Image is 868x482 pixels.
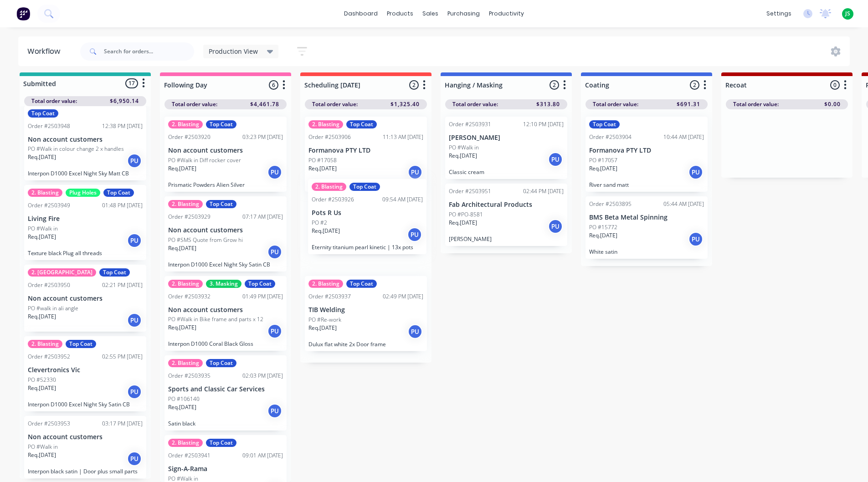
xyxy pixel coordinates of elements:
[172,100,217,108] span: Total order value:
[110,97,139,105] span: $6,950.14
[443,7,484,21] div: purchasing
[312,100,358,108] span: Total order value:
[339,7,382,21] a: dashboard
[733,100,779,108] span: Total order value:
[762,7,796,21] div: settings
[830,80,840,90] span: 0
[593,100,638,108] span: Total order value:
[164,80,254,90] input: Enter column name…
[16,7,30,21] img: Factory
[21,79,56,88] div: Submitted
[550,80,559,90] span: 2
[585,80,675,90] input: Enter column name…
[690,80,699,90] span: 2
[269,80,278,90] span: 6
[31,97,77,105] span: Total order value:
[104,42,194,61] input: Search for orders...
[677,100,700,108] span: $691.31
[304,80,394,90] input: Enter column name…
[250,100,279,108] span: $4,461.78
[536,100,560,108] span: $313.80
[824,100,841,108] span: $0.00
[382,7,418,21] div: products
[409,80,419,90] span: 2
[725,80,815,90] input: Enter column name…
[452,100,498,108] span: Total order value:
[209,46,258,56] span: Production View
[845,10,850,18] span: JS
[27,46,65,57] div: Workflow
[390,100,420,108] span: $1,325.40
[445,80,534,90] input: Enter column name…
[418,7,443,21] div: sales
[125,78,138,88] span: 17
[484,7,529,21] div: productivity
